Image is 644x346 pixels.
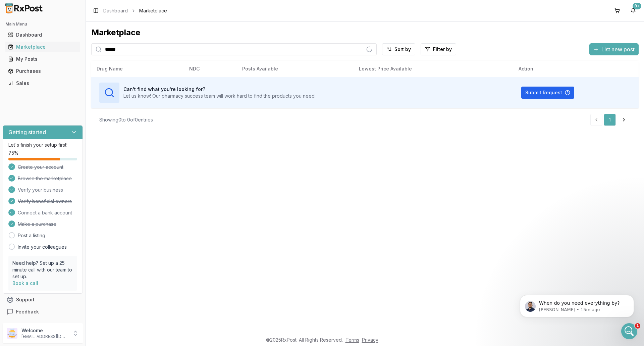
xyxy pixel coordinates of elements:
th: Action [513,61,639,77]
button: 9+ [628,5,639,16]
div: OK So just the [MEDICAL_DATA] 50mcg. I will see what I can find. [5,87,110,108]
div: Mounjaro 12.5 Mg/0.5 Ml Pen (00002-1460-80) also please [30,164,123,177]
a: Terms [345,337,359,343]
b: [PERSON_NAME] [29,20,66,25]
button: Purchases [3,66,83,77]
div: 9+ [633,3,641,9]
div: Purchases [8,68,77,75]
button: Home [105,3,118,15]
div: Dashboard [8,32,77,38]
th: NDC [184,61,237,77]
a: Post a listing [18,232,45,239]
button: Emoji picker [10,220,16,225]
div: Marketplace [91,27,639,38]
span: List new post [601,45,635,53]
h3: Getting started [8,128,46,136]
div: OK So just the [MEDICAL_DATA] 50mcg. I will see what I can find. [11,91,105,104]
th: Lowest Price Available [354,61,513,77]
div: Bobbie says… [5,87,129,113]
p: Let us know! Our pharmacy success team will work hard to find the products you need. [123,93,316,99]
span: Sort by [394,46,411,53]
span: Browse the marketplace [18,175,72,182]
div: JEFFREY says… [5,160,129,182]
div: JEFFREY says… [5,113,129,140]
button: Submit Request [521,87,574,99]
a: Sales [5,77,80,89]
button: My Posts [3,54,83,64]
img: User avatar [7,328,17,339]
a: Dashboard [103,7,128,14]
button: Upload attachment [32,220,37,225]
button: go back [4,3,17,15]
th: Drug Name [91,61,184,77]
div: My Posts [8,56,77,62]
th: Posts Available [237,61,354,77]
p: Active [33,8,46,15]
button: Marketplace [3,42,83,52]
iframe: Intercom live chat [621,323,637,339]
a: Purchases [5,65,80,77]
h2: Main Menu [5,21,80,27]
button: Support [3,294,83,306]
a: List new post [589,47,639,53]
button: Feedback [3,306,83,318]
div: Good Morning!!! OK Let me see what I can do for you. [11,38,105,51]
iframe: Intercom notifications message [510,281,644,328]
div: cancel the mounjaro. Copay is too high so won't need for now [24,60,129,81]
button: Filter by [421,43,456,55]
img: Profile image for Manuel [19,4,30,14]
span: Verify beneficial owners [18,198,72,205]
button: Dashboard [3,30,83,40]
a: Marketplace [5,41,80,53]
span: Verify your business [18,187,63,193]
button: Sales [3,78,83,89]
div: On it! [5,140,29,155]
span: Connect a bank account [18,209,72,216]
div: Bobbie says… [5,34,129,60]
h1: [PERSON_NAME] [33,3,76,8]
a: Privacy [362,337,378,343]
div: Mounjaro 10 Mg/0.5 Ml Pen (00002-1471-80) [24,113,129,135]
a: 1 [604,114,616,126]
div: Close [118,3,130,15]
div: Good Morning!!! OK Let me see what I can do for you. [5,34,110,55]
nav: breadcrumb [103,7,167,14]
div: cancel the mounjaro. Copay is too high so won't need for now [30,64,123,77]
div: joined the conversation [29,19,114,26]
a: My Posts [5,53,80,65]
div: I actually need a total of 6ml's so 3 boxes [30,186,123,199]
span: Filter by [433,46,452,53]
span: Make a purchase [18,221,56,228]
img: RxPost Logo [3,3,46,13]
div: Sales [8,80,77,87]
a: Dashboard [5,29,80,41]
img: Profile image for Bobbie [20,19,27,26]
div: Mounjaro 12.5 Mg/0.5 Ml Pen (00002-1460-80) also please [24,160,129,181]
p: Need help? Set up a 25 minute call with our team to set up. [12,260,73,280]
div: Marketplace [8,44,77,50]
a: Invite your colleagues [18,244,67,250]
span: Feedback [16,308,39,315]
button: Gif picker [21,220,26,225]
span: 75 % [8,150,18,156]
textarea: Message… [6,206,128,217]
div: Manuel says… [5,140,129,160]
a: Go to next page [617,114,631,126]
nav: pagination [590,114,631,126]
div: Mounjaro 10 Mg/0.5 Ml Pen (00002-1471-80) [30,117,123,131]
button: Send a message… [115,217,126,228]
div: Showing 0 to 0 of 0 entries [99,116,153,123]
span: 1 [635,323,640,329]
a: Book a call [12,280,38,286]
div: Bobbie says… [5,18,129,34]
div: JEFFREY says… [5,60,129,87]
button: List new post [589,43,639,55]
p: [EMAIL_ADDRESS][DOMAIN_NAME] [21,334,68,339]
p: Let's finish your setup first! [8,142,77,148]
button: Sort by [382,43,415,55]
div: I actually need a total of 6ml's so 3 boxes [24,182,129,203]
